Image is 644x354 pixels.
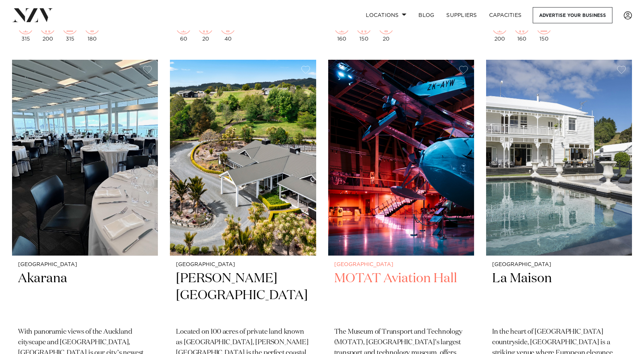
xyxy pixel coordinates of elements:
[379,19,394,42] div: 20
[40,19,55,42] div: 200
[334,262,468,268] small: [GEOGRAPHIC_DATA]
[176,19,191,42] div: 60
[514,19,529,42] div: 160
[536,19,552,42] div: 150
[412,7,440,23] a: BLOG
[18,270,152,321] h2: Akarana
[176,270,310,321] h2: [PERSON_NAME][GEOGRAPHIC_DATA]
[334,19,349,42] div: 160
[85,19,100,42] div: 180
[334,270,468,321] h2: MOTAT Aviation Hall
[492,262,626,268] small: [GEOGRAPHIC_DATA]
[198,19,213,42] div: 20
[220,19,235,42] div: 40
[440,7,483,23] a: SUPPLIERS
[12,8,53,22] img: nzv-logo.png
[18,19,33,42] div: 315
[492,270,626,321] h2: La Maison
[62,19,77,42] div: 315
[483,7,528,23] a: Capacities
[533,7,612,23] a: Advertise your business
[356,19,371,42] div: 150
[176,262,310,268] small: [GEOGRAPHIC_DATA]
[492,19,507,42] div: 200
[360,7,412,23] a: Locations
[18,262,152,268] small: [GEOGRAPHIC_DATA]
